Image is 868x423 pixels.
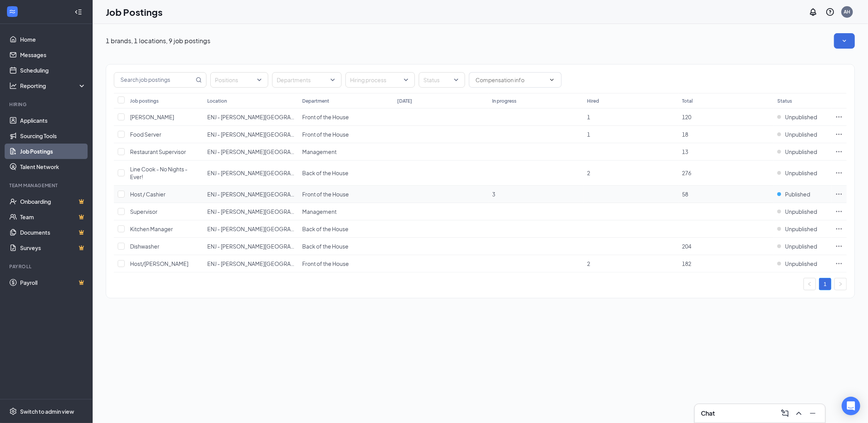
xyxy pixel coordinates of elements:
td: Back of the House [298,238,393,255]
span: Published [785,190,810,198]
span: ENJ - [PERSON_NAME][GEOGRAPHIC_DATA] [207,113,321,120]
svg: SmallChevronDown [841,37,848,45]
button: ChevronUp [793,407,805,420]
span: Line Cook - No Nights - Ever! [130,166,188,180]
a: Applicants [20,113,86,128]
span: Unpublished [785,242,817,250]
button: Minimize [807,407,819,420]
svg: Ellipses [835,225,843,233]
span: left [807,282,812,286]
div: Team Management [9,182,85,189]
span: ENJ - [PERSON_NAME][GEOGRAPHIC_DATA] [207,225,321,232]
a: Scheduling [20,63,86,78]
input: Compensation info [475,76,546,84]
td: ENJ - Fulton Ranch [203,186,298,203]
svg: Analysis [9,82,17,90]
span: Supervisor [130,208,157,215]
span: Dishwasher [130,243,159,250]
div: Reporting [20,82,86,90]
td: Back of the House [298,161,393,186]
svg: Ellipses [835,113,843,121]
span: Front of the House [302,191,349,198]
td: Front of the House [298,186,393,203]
span: Restaurant Supervisor [130,148,186,155]
h3: Chat [701,409,715,418]
a: DocumentsCrown [20,225,86,240]
span: ENJ - [PERSON_NAME][GEOGRAPHIC_DATA] [207,131,321,138]
span: Management [302,208,337,215]
div: Payroll [9,263,85,270]
svg: Ellipses [835,148,843,156]
th: [DATE] [393,93,488,108]
svg: MagnifyingGlass [196,77,202,83]
svg: Settings [9,408,17,415]
svg: Ellipses [835,260,843,267]
td: Management [298,203,393,220]
div: Switch to admin view [20,408,74,415]
svg: ComposeMessage [780,409,790,418]
a: Talent Network [20,159,86,174]
button: SmallChevronDown [834,33,855,49]
span: ENJ - [PERSON_NAME][GEOGRAPHIC_DATA] [207,208,321,215]
span: ENJ - [PERSON_NAME][GEOGRAPHIC_DATA] [207,243,321,250]
span: Front of the House [302,131,349,138]
a: SurveysCrown [20,240,86,255]
button: left [804,278,816,290]
div: Open Intercom Messenger [842,397,860,415]
span: Unpublished [785,113,817,121]
span: 18 [682,131,689,138]
button: right [834,278,847,290]
td: ENJ - Fulton Ranch [203,238,298,255]
svg: Minimize [808,409,817,418]
a: PayrollCrown [20,275,86,290]
td: Management [298,143,393,161]
span: Food Server [130,131,161,138]
th: Hired [584,93,678,108]
span: ENJ - [PERSON_NAME][GEOGRAPHIC_DATA] [207,169,321,176]
input: Search job postings [114,73,194,87]
span: 276 [682,169,692,176]
div: Hiring [9,101,85,108]
svg: WorkstreamLogo [8,8,16,15]
span: 2 [587,260,591,267]
li: 1 [819,278,831,290]
svg: Ellipses [835,190,843,198]
td: Front of the House [298,108,393,126]
td: ENJ - Fulton Ranch [203,161,298,186]
span: Back of the House [302,243,349,250]
span: 204 [682,243,692,250]
div: Department [302,98,329,104]
svg: Ellipses [835,169,843,177]
span: ENJ - [PERSON_NAME][GEOGRAPHIC_DATA] [207,191,321,198]
p: 1 brands, 1 locations, 9 job postings [106,37,210,45]
svg: Notifications [809,7,818,17]
span: 3 [492,191,495,198]
span: 2 [587,169,591,176]
svg: Ellipses [835,130,843,138]
span: Unpublished [785,148,817,156]
span: 182 [682,260,692,267]
li: Next Page [834,278,847,290]
td: ENJ - Fulton Ranch [203,126,298,143]
svg: Ellipses [835,242,843,250]
span: 13 [682,148,689,155]
span: 58 [682,191,689,198]
a: OnboardingCrown [20,194,86,209]
span: Unpublished [785,260,817,267]
span: 120 [682,113,692,120]
div: AH [844,8,851,15]
td: Front of the House [298,126,393,143]
span: Front of the House [302,260,349,267]
span: Back of the House [302,169,349,176]
span: Front of the House [302,113,349,120]
span: Unpublished [785,169,817,177]
span: Unpublished [785,225,817,233]
td: ENJ - Fulton Ranch [203,143,298,161]
a: Sourcing Tools [20,128,86,144]
span: Unpublished [785,130,817,138]
td: ENJ - Fulton Ranch [203,203,298,220]
span: Host / Cashier [130,191,166,198]
span: Management [302,148,337,155]
span: Kitchen Manager [130,225,173,232]
td: ENJ - Fulton Ranch [203,220,298,238]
